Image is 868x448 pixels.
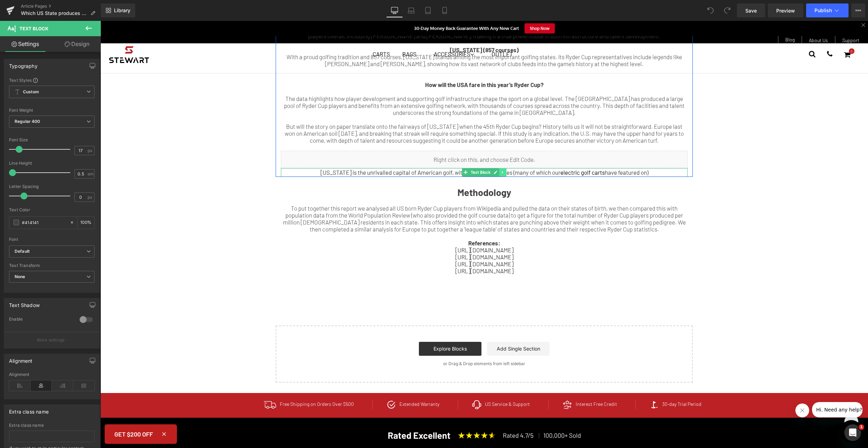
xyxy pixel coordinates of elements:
[403,3,420,17] a: Laptop
[357,166,411,177] strong: Methodology
[436,3,453,17] a: Mobile
[9,137,95,142] div: Font Size
[149,377,267,390] li: Free Shipping on Orders Over $500
[744,394,758,408] a: Go to the top of the page
[844,424,861,441] iframe: Intercom live chat
[23,89,39,95] b: Custom
[355,226,413,233] a: [URL][DOMAIN_NAME]
[163,377,176,390] img: Tick icon
[180,32,587,46] div: With a proud golfing tradition and 857 courses, [US_STATE] stands among the most important golfin...
[745,7,757,14] span: Save
[814,8,832,13] span: Publish
[776,7,795,14] span: Preview
[9,77,95,83] div: Text Styles
[9,423,95,428] div: Extra class name
[101,3,135,17] a: New Library
[368,219,400,226] strong: References:
[387,321,449,335] a: Add Single Section
[9,354,33,364] div: Alignment
[704,3,717,17] button: Undo
[9,184,95,189] div: Letter Spacing
[52,36,102,52] a: Design
[535,379,615,388] li: 30-day Trial Period
[180,184,587,212] div: To put together this report we analysed all US born Ryder Cup players from Wikipedia and pulled t...
[851,3,865,17] button: More
[19,26,48,31] span: Text Block
[186,340,581,345] p: or Drag & Drop elements from left sidebar
[9,161,95,166] div: Line Height
[114,7,130,14] span: Library
[22,219,66,226] input: Color
[21,10,88,16] span: Which US State produces the most Ryder Cup Players?
[859,424,864,430] span: 1
[355,239,413,246] a: [URL][DOMAIN_NAME]
[357,379,443,388] li: US Service & Support
[448,379,530,388] li: Interest Free Credit
[9,316,73,324] div: Enable
[399,147,406,156] a: Expand / Collapse
[424,2,454,13] a: Shop Now
[9,108,95,113] div: Font Weight
[462,379,472,388] img: Hand holding star icon
[806,3,849,17] button: Publish
[88,172,94,176] span: em
[9,59,38,69] div: Typography
[21,3,101,9] a: Article Pages
[712,381,762,396] iframe: Message from company
[9,237,95,242] div: Font
[386,3,403,17] a: Desktop
[9,263,95,268] div: Text Transform
[180,102,587,123] div: But will the story on paper translate onto the fairways of [US_STATE] when the 45th Ryder Cup beg...
[720,3,734,17] button: Redo
[4,332,99,348] button: More settings
[549,379,558,388] img: Golf flag icon
[37,337,65,343] p: More settings
[695,383,709,396] iframe: Close message
[318,321,381,335] a: Explore Blocks
[272,379,353,388] li: Extended Warranty
[15,119,40,124] b: Regular 400
[420,3,436,17] a: Tablet
[88,148,94,153] span: px
[369,147,392,156] span: Text Block
[349,25,418,32] span: [US_STATE] (857 courses)
[88,195,94,199] span: px
[768,3,803,17] a: Preview
[355,246,413,253] a: [URL][DOMAIN_NAME]
[325,60,443,67] span: How will the USA fare in this year’s Ryder Cup?
[9,405,49,415] div: Extra class name
[15,274,25,279] b: None
[9,207,95,212] div: Text Color
[15,249,30,254] i: Default
[180,5,587,18] div: [US_STATE]’s nearly 1,000 courses span iconic venues like [GEOGRAPHIC_DATA] and [GEOGRAPHIC_DATA]...
[460,148,504,155] a: electric golf carts
[372,379,381,388] img: Headphones icon
[286,379,295,388] img: Tick icon
[740,399,762,422] iframe: Button to launch messaging window
[180,74,587,95] div: The data highlights how player development and supporting golf infrastructure shape the sport on ...
[9,298,40,308] div: Text Shadow
[78,217,94,229] div: %
[4,403,76,423] button: GET $200 OFF
[355,233,413,239] a: [URL][DOMAIN_NAME]
[287,407,481,421] img: Rated Excellent
[9,372,95,377] div: Alignment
